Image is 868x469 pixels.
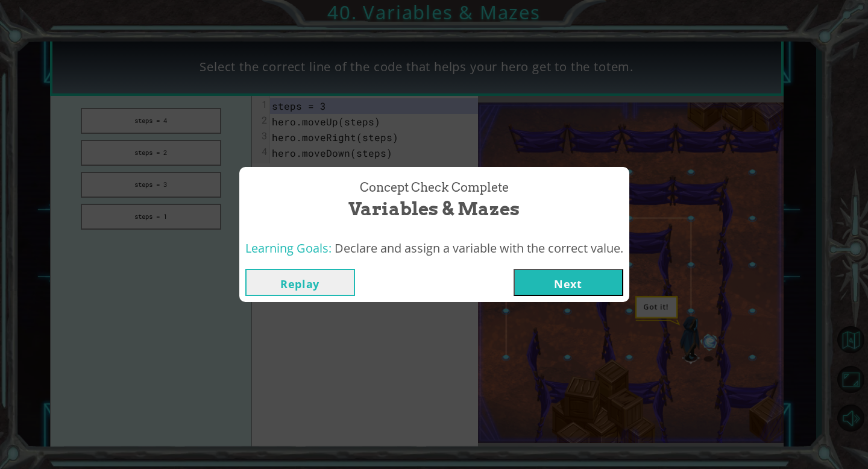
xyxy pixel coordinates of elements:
[335,240,623,256] span: Declare and assign a variable with the correct value.
[245,240,332,256] span: Learning Goals:
[514,269,623,296] button: Next
[360,179,509,197] span: Concept Check Complete
[348,196,520,222] span: Variables & Mazes
[245,269,355,296] button: Replay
